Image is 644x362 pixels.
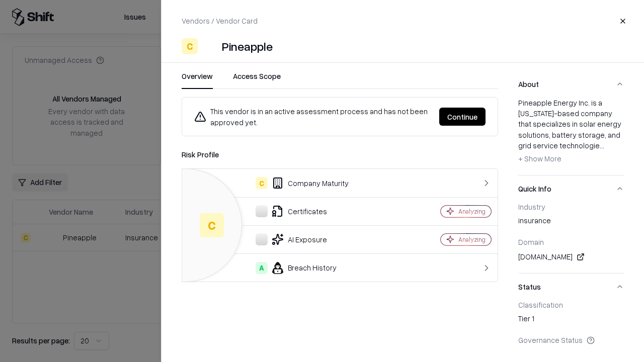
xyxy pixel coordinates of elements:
div: [DOMAIN_NAME] [518,251,624,263]
img: Pineapple [202,38,218,54]
div: About [518,98,624,175]
button: Continue [439,108,486,126]
div: A [256,262,268,274]
div: Domain [518,237,624,246]
div: AI Exposure [190,233,406,245]
div: Pineapple [222,38,273,54]
div: Breach History [190,262,406,274]
div: C [256,177,268,189]
div: Company Maturity [190,177,406,189]
div: insurance [518,215,624,229]
button: Status [518,274,624,300]
span: + Show More [518,154,561,163]
span: ... [600,141,604,150]
div: This vendor is in an active assessment process and has not been approved yet. [194,106,431,128]
div: Quick Info [518,202,624,273]
div: Classification [518,300,624,309]
button: Overview [182,71,213,89]
p: Vendors / Vendor Card [182,16,258,26]
div: Pineapple Energy Inc. is a [US_STATE]-based company that specializes in solar energy solutions, b... [518,98,624,167]
div: C [200,213,224,237]
button: Access Scope [233,71,281,89]
div: C [182,38,198,54]
div: Tier 1 [518,313,624,327]
div: Governance Status [518,335,624,344]
div: Industry [518,202,624,211]
button: About [518,71,624,98]
div: Analyzing [458,235,486,244]
div: Risk Profile [182,148,498,160]
div: Analyzing [458,207,486,216]
button: Quick Info [518,175,624,202]
button: + Show More [518,151,561,167]
div: Certificates [190,205,406,217]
